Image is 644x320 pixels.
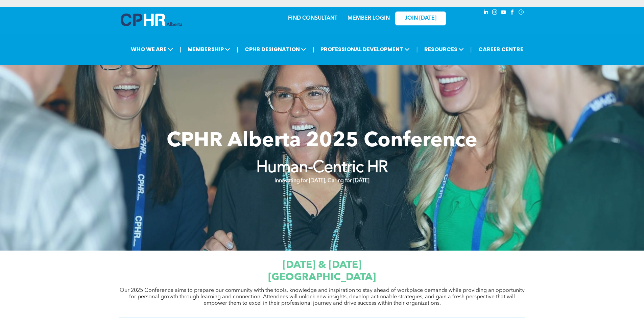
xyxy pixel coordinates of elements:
span: [GEOGRAPHIC_DATA] [268,272,376,282]
span: JOIN [DATE] [405,15,436,22]
span: [DATE] & [DATE] [283,260,361,270]
span: RESOURCES [422,43,466,56]
a: JOIN [DATE] [395,12,446,25]
span: PROFESSIONAL DEVELOPMENT [318,43,412,56]
strong: Human-Centric HR [256,160,388,176]
a: youtube [500,8,507,18]
li: | [470,42,472,56]
a: FIND CONSULTANT [288,16,337,21]
img: A blue and white logo for cp alberta [121,14,182,26]
a: linkedin [482,8,490,18]
span: Our 2025 Conference aims to prepare our community with the tools, knowledge and inspiration to st... [120,288,525,306]
span: CPHR Alberta 2025 Conference [167,131,477,151]
a: facebook [509,8,516,18]
span: CPHR DESIGNATION [243,43,308,56]
li: | [416,42,418,56]
a: Social network [518,8,525,18]
a: CAREER CENTRE [476,43,525,56]
span: WHO WE ARE [129,43,175,56]
strong: Innovating for [DATE], Caring for [DATE] [275,178,369,184]
li: | [180,42,181,56]
a: instagram [491,8,499,18]
li: | [237,42,238,56]
span: MEMBERSHIP [186,43,232,56]
a: MEMBER LOGIN [348,16,390,21]
li: | [313,42,314,56]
